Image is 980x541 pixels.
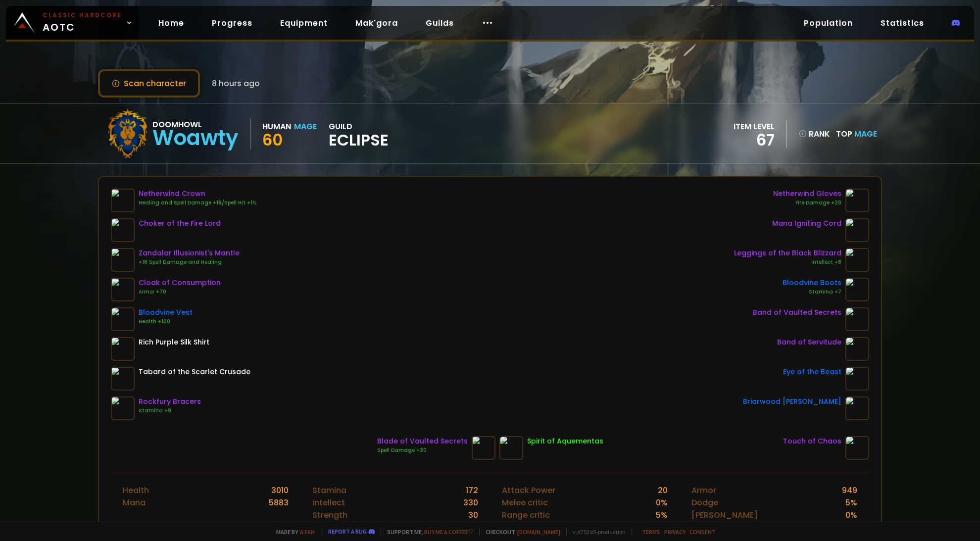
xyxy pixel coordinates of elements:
[664,528,686,536] a: Privacy
[845,337,869,361] img: item-22721
[294,120,317,133] div: Mage
[656,496,668,509] div: 0 %
[656,509,668,521] div: 5 %
[111,367,135,391] img: item-23192
[272,13,336,33] a: Equipment
[123,484,149,496] div: Health
[772,218,841,229] div: Mana Igniting Cord
[527,436,603,446] div: Spirit of Aquementas
[329,133,389,148] span: Eclipse
[502,496,548,509] div: Melee critic
[347,13,406,33] a: Mak'gora
[836,128,877,140] div: Top
[845,509,857,521] div: 0 %
[111,307,135,331] img: item-19682
[269,496,289,509] div: 5883
[796,13,861,33] a: Population
[270,528,315,536] span: Made by
[845,307,869,331] img: item-21414
[691,509,758,521] div: [PERSON_NAME]
[139,288,221,296] div: Armor +70
[150,13,192,33] a: Home
[328,528,367,535] a: Report a bug
[111,337,135,361] img: item-4335
[642,528,660,536] a: Terms
[139,199,256,207] div: Healing and Spell Damage +18/Spell Hit +1%
[139,218,221,229] div: Choker of the Fire Lord
[658,484,668,496] div: 20
[845,496,857,509] div: 5 %
[111,248,135,272] img: item-19845
[424,528,473,536] a: Buy me a coffee
[300,528,315,536] a: a fan
[734,120,775,133] div: item level
[734,133,775,148] div: 67
[6,6,139,40] a: Classic HardcoreAOTC
[381,528,473,536] span: Support me,
[753,307,841,318] div: Band of Vaulted Secrets
[139,407,201,415] div: Stamina +9
[329,120,389,148] div: guild
[312,496,345,509] div: Intellect
[773,189,841,199] div: Netherwind Gloves
[783,288,841,296] div: Stamina +7
[691,496,718,509] div: Dodge
[691,521,713,534] div: Block
[312,509,347,521] div: Strength
[43,11,122,35] span: AOTC
[773,199,841,207] div: Fire Damage +20
[139,248,240,258] div: Zandalar Illusionist's Mantle
[783,436,841,446] div: Touch of Chaos
[783,367,841,377] div: Eye of the Beast
[845,396,869,420] img: item-12930
[466,484,478,496] div: 172
[312,484,346,496] div: Stamina
[139,278,221,288] div: Cloak of Consumption
[743,396,841,407] div: Briarwood [PERSON_NAME]
[468,509,478,521] div: 30
[152,118,238,131] div: Doomhowl
[139,307,193,318] div: Bloodvine Vest
[139,337,209,347] div: Rich Purple Silk Shirt
[98,69,200,98] button: Scan character
[139,367,250,377] div: Tabard of the Scarlet Crusade
[691,484,716,496] div: Armor
[845,218,869,242] img: item-19136
[139,189,256,199] div: Netherwind Crown
[689,528,716,536] a: Consent
[262,129,283,151] span: 60
[845,436,869,460] img: item-19861
[566,528,626,536] span: v. d752d5 - production
[499,436,523,460] img: item-11904
[123,496,146,509] div: Mana
[845,367,869,391] img: item-13968
[139,318,193,326] div: Health +100
[845,278,869,301] img: item-19684
[845,189,869,212] img: item-16913
[845,521,857,534] div: 0 %
[845,248,869,272] img: item-21461
[377,446,468,454] div: Spell Damage +30
[777,337,841,347] div: Band of Servitude
[502,521,547,534] div: Spell Power
[204,13,260,33] a: Progress
[734,248,841,258] div: Leggings of the Black Blizzard
[312,521,337,534] div: Agility
[139,258,240,266] div: +18 Spell Damage and Healing
[517,528,560,536] a: [DOMAIN_NAME]
[377,436,468,446] div: Blade of Vaulted Secrets
[418,13,462,33] a: Guilds
[152,131,238,146] div: Woawty
[212,77,260,90] span: 8 hours ago
[502,509,550,521] div: Range critic
[799,128,830,140] div: rank
[43,11,122,20] small: Classic Hardcore
[734,258,841,266] div: Intellect +8
[111,278,135,301] img: item-19857
[463,496,478,509] div: 330
[468,521,478,534] div: 35
[271,484,289,496] div: 3010
[873,13,932,33] a: Statistics
[139,396,201,407] div: Rockfury Bracers
[262,120,291,133] div: Human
